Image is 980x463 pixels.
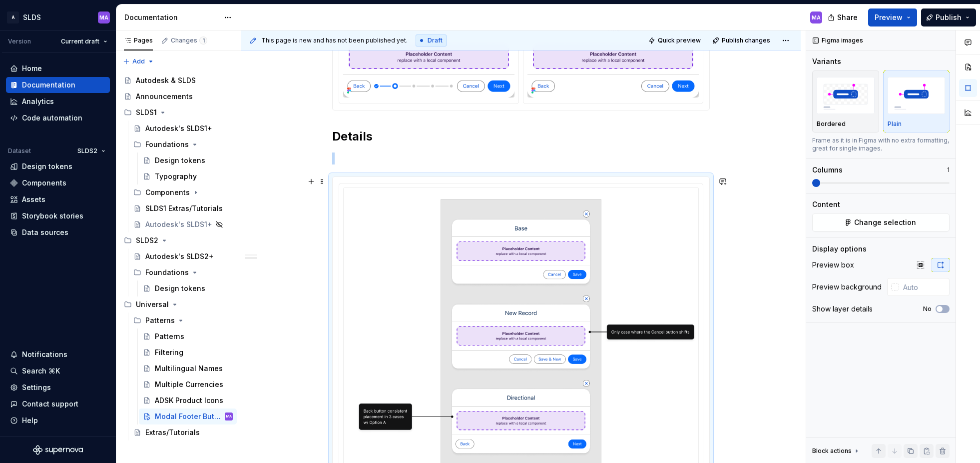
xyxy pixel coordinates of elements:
[6,346,110,362] button: Notifications
[812,260,854,270] div: Preview box
[155,155,205,165] div: Design tokens
[6,175,110,191] a: Components
[6,208,110,224] a: Storybook stories
[722,36,770,44] span: Publish changes
[2,6,114,28] button: ASLDSMA
[888,120,902,128] p: Plain
[155,363,223,373] div: Multilingual Names
[6,224,110,240] a: Data sources
[883,70,950,132] button: placeholderPlain
[658,36,701,44] span: Quick preview
[22,161,72,171] div: Design tokens
[145,219,212,229] div: Autodesk's SLDS1+
[817,77,875,113] img: placeholder
[6,110,110,126] a: Code automation
[812,444,861,458] div: Block actions
[145,203,223,213] div: SLDS1 Extras/Tutorials
[226,411,232,421] div: MA
[139,376,237,392] a: Multiple Currencies
[136,75,196,85] div: Autodesk & SLDS
[145,187,190,197] div: Components
[22,366,60,376] div: Search ⌘K
[129,120,237,136] a: Autodesk's SLDS1+
[888,77,946,113] img: placeholder
[73,144,110,158] button: SLDS2
[22,178,66,188] div: Components
[332,128,710,144] h2: Details
[22,227,68,237] div: Data sources
[155,411,223,421] div: Modal Footer Buttons
[947,166,950,174] p: 1
[22,194,45,204] div: Assets
[6,93,110,109] a: Analytics
[6,379,110,395] a: Settings
[22,63,42,73] div: Home
[124,12,219,22] div: Documentation
[812,70,879,132] button: placeholderBordered
[812,304,873,314] div: Show layer details
[145,267,189,277] div: Foundations
[155,171,197,181] div: Typography
[868,8,917,26] button: Preview
[120,72,237,440] div: Page tree
[812,136,950,152] div: Frame as it is in Figma with no extra formatting, great for single images.
[854,217,916,227] span: Change selection
[61,37,99,45] span: Current draft
[145,123,212,133] div: Autodesk's SLDS1+
[812,56,841,66] div: Variants
[139,328,237,344] a: Patterns
[645,33,705,47] button: Quick preview
[875,12,903,22] span: Preview
[22,96,54,106] div: Analytics
[812,13,821,21] div: MA
[812,282,882,292] div: Preview background
[120,296,237,312] div: Universal
[6,77,110,93] a: Documentation
[139,392,237,408] a: ADSK Product Icons
[6,191,110,207] a: Assets
[136,107,157,117] div: SLDS1
[124,36,153,44] div: Pages
[812,199,840,209] div: Content
[921,8,976,26] button: Publish
[139,152,237,168] a: Design tokens
[155,331,184,341] div: Patterns
[22,113,82,123] div: Code automation
[120,104,237,120] div: SLDS1
[129,216,237,232] a: Autodesk's SLDS1+
[22,415,38,425] div: Help
[77,147,97,155] span: SLDS2
[155,347,183,357] div: Filtering
[132,57,145,65] span: Add
[139,344,237,360] a: Filtering
[139,360,237,376] a: Multilingual Names
[136,91,193,101] div: Announcements
[837,12,858,22] span: Share
[129,312,237,328] div: Patterns
[155,379,223,389] div: Multiple Currencies
[22,80,75,90] div: Documentation
[812,165,843,175] div: Columns
[6,363,110,379] button: Search ⌘K
[139,168,237,184] a: Typography
[22,399,78,409] div: Contact support
[22,349,67,359] div: Notifications
[709,33,775,47] button: Publish changes
[812,244,867,254] div: Display options
[823,8,864,26] button: Share
[923,305,932,313] label: No
[199,36,207,44] span: 1
[812,213,950,231] button: Change selection
[99,13,108,21] div: MA
[6,60,110,76] a: Home
[145,251,214,261] div: Autodesk's SLDS2+
[129,136,237,152] div: Foundations
[817,120,846,128] p: Bordered
[120,72,237,88] a: Autodesk & SLDS
[136,299,169,309] div: Universal
[33,445,83,455] svg: Supernova Logo
[145,427,200,437] div: Extras/Tutorials
[120,88,237,104] a: Announcements
[129,200,237,216] a: SLDS1 Extras/Tutorials
[155,283,205,293] div: Design tokens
